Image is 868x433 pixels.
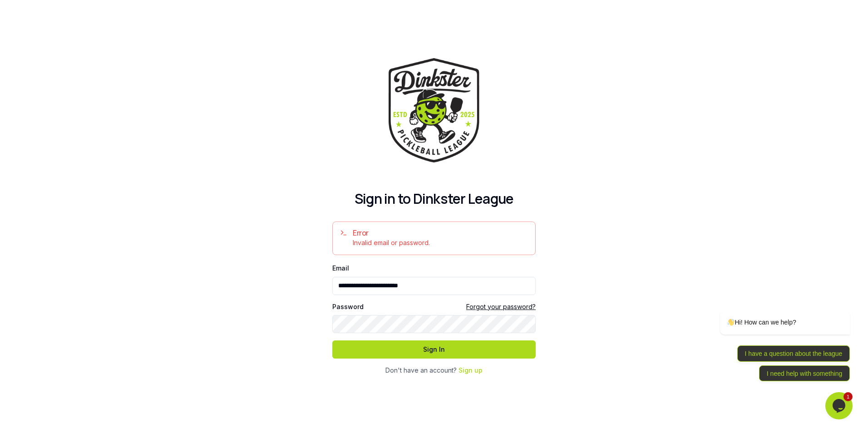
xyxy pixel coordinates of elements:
[332,340,536,359] button: Sign In
[691,238,854,388] iframe: chat widget
[332,366,536,375] div: Don't have an account?
[332,264,349,272] label: Email
[466,302,536,311] a: Forgot your password?
[389,58,479,162] img: Dinkster League Logo
[332,191,536,207] h2: Sign in to Dinkster League
[459,366,483,374] a: Sign up
[340,229,528,236] h5: Error
[340,238,528,247] div: Invalid email or password.
[825,392,854,419] iframe: chat widget
[332,304,364,310] label: Password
